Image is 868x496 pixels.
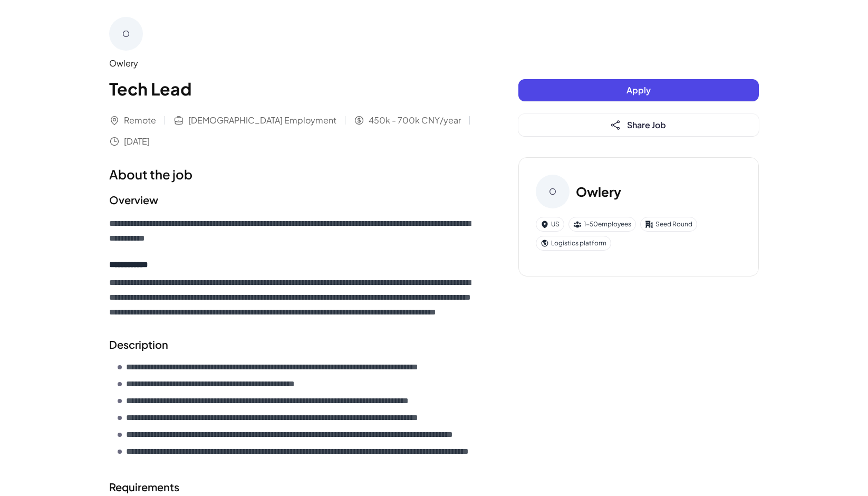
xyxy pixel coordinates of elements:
h1: About the job [109,165,476,184]
button: Apply [518,79,759,101]
h3: Owlery [576,182,621,201]
h1: Tech Lead [109,76,476,101]
div: Seed Round [640,217,697,232]
span: Remote [124,114,156,127]
div: US [536,217,564,232]
span: 450k - 700k CNY/year [369,114,461,127]
h2: Requirements [109,479,476,495]
div: 1-50 employees [568,217,636,232]
span: [DATE] [124,135,150,148]
div: Owlery [109,57,476,70]
div: O [536,175,570,208]
span: Share Job [627,119,666,130]
button: Share Job [518,114,759,136]
div: Logistics platform [536,236,611,251]
span: Apply [626,84,651,96]
div: O [109,17,143,51]
h2: Overview [109,192,476,208]
span: [DEMOGRAPHIC_DATA] Employment [188,114,336,127]
h2: Description [109,337,476,352]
